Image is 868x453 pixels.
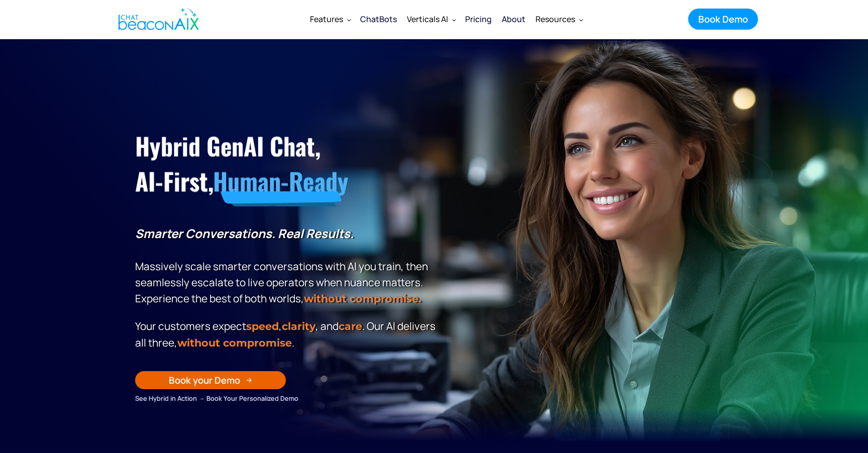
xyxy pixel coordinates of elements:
[304,292,421,305] strong: without compromise.
[305,7,355,31] div: Features
[402,7,460,31] div: Verticals AI
[135,225,439,307] p: Massively scale smarter conversations with AI you train, then seamlessly escalate to live operato...
[246,377,252,383] img: Arrow
[530,7,587,31] div: Resources
[452,18,456,22] img: Dropdown
[169,374,240,387] div: Book your Demo
[355,6,402,32] a: ChatBots
[407,12,448,26] div: Verticals AI
[347,18,351,22] img: Dropdown
[535,12,575,26] div: Resources
[177,336,292,349] span: without compromise
[246,320,279,332] strong: speed
[486,376,728,390] div: 🏦 Banking
[135,371,286,389] a: Book your Demo
[460,6,497,32] a: Pricing
[339,320,362,332] span: care
[110,2,204,37] a: home
[502,12,525,26] div: About
[698,13,748,26] div: Book Demo
[688,9,758,30] a: Book Demo
[213,163,348,199] span: Human-Ready
[579,18,583,22] img: Dropdown
[135,225,354,242] strong: Smarter Conversations. Real Results.
[282,320,315,332] span: clarity
[310,12,343,26] div: Features
[360,12,397,26] div: ChatBots
[135,393,439,404] div: See Hybrid in Action → Book Your Personalized Demo
[497,6,530,32] a: About
[135,318,439,351] p: Your customers expect , , and . Our Al delivers all three, .
[465,12,492,26] div: Pricing
[135,128,439,199] h1: Hybrid GenAI Chat, AI-First,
